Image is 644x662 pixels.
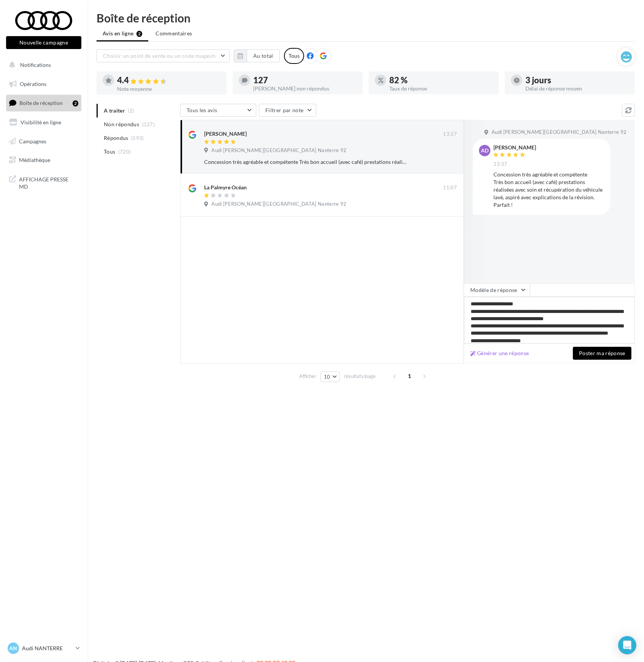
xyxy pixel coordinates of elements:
span: Afficher [299,373,316,380]
button: Au total [234,49,280,62]
span: Boîte de réception [19,100,63,106]
button: Au total [247,49,280,62]
span: résultats/page [344,373,376,380]
span: Audi [PERSON_NAME][GEOGRAPHIC_DATA] Nanterre 92 [211,147,346,154]
div: Concession très agréable et compétente Très bon accueil (avec café) prestations réalisées avec so... [493,171,604,209]
span: Visibilité en ligne [21,119,61,125]
span: Répondus [104,134,128,142]
div: Concession très agréable et compétente Très bon accueil (avec café) prestations réalisées avec so... [204,158,408,166]
div: La Palmyre Océan [204,184,247,191]
button: Poster ma réponse [573,347,631,360]
span: Tous les avis [187,107,217,113]
div: Boîte de réception [97,12,635,24]
div: [PERSON_NAME] [493,145,536,150]
a: Campagnes [5,133,83,149]
span: AN [10,645,17,652]
button: 10 [320,371,340,382]
button: Générer une réponse [467,349,532,358]
a: AN Audi NANTERRE [6,641,81,656]
div: Tous [284,48,304,64]
span: AFFICHAGE PRESSE MD [19,174,78,191]
span: 13:37 [443,131,457,138]
span: Médiathèque [19,157,50,163]
span: Audi [PERSON_NAME][GEOGRAPHIC_DATA] Nanterre 92 [492,129,627,136]
button: Modèle de réponse [464,284,530,297]
span: (127) [142,121,155,127]
span: 10 [324,374,330,380]
div: 3 jours [525,76,629,84]
div: Open Intercom Messenger [618,636,636,654]
span: (720) [118,149,131,155]
span: Choisir un point de vente ou un code magasin [103,52,216,59]
div: Taux de réponse [389,86,493,91]
button: Choisir un point de vente ou un code magasin [97,49,230,62]
span: Opérations [20,81,46,87]
div: 127 [253,76,357,84]
span: Non répondus [104,121,139,128]
p: Audi NANTERRE [22,645,73,652]
a: Médiathèque [5,152,83,168]
span: AD [481,147,489,154]
a: Visibilité en ligne [5,114,83,130]
span: 11:07 [443,184,457,191]
a: Opérations [5,76,83,92]
div: 82 % [389,76,493,84]
span: Audi [PERSON_NAME][GEOGRAPHIC_DATA] Nanterre 92 [211,201,346,208]
span: Tous [104,148,115,156]
span: 1 [404,370,416,382]
span: Notifications [20,62,51,68]
div: 4.4 [117,76,220,85]
span: Campagnes [19,138,46,144]
span: Commentaires [155,30,192,37]
a: AFFICHAGE PRESSE MD [5,171,83,194]
button: Filtrer par note [259,104,316,117]
div: Délai de réponse moyen [525,86,629,91]
button: Nouvelle campagne [6,36,81,49]
div: [PERSON_NAME] [204,130,247,138]
div: [PERSON_NAME] non répondus [253,86,357,91]
div: Note moyenne [117,86,220,92]
button: Notifications [5,57,80,73]
span: 13:37 [493,161,508,168]
span: (593) [131,135,144,141]
a: Boîte de réception2 [5,95,83,111]
div: 2 [73,100,78,106]
button: Tous les avis [180,104,256,117]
